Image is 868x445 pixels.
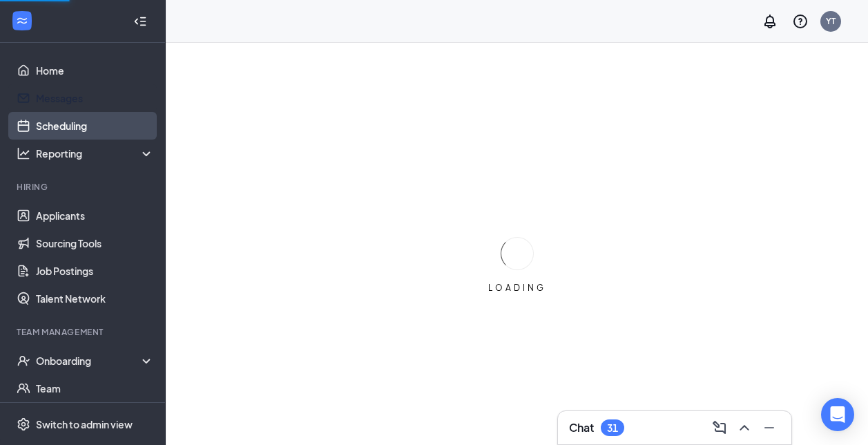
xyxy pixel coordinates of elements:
a: Sourcing Tools [36,229,154,257]
svg: Settings [17,417,30,431]
div: Switch to admin view [36,417,133,431]
svg: Collapse [133,15,147,28]
div: YT [826,15,836,27]
a: Home [36,57,154,84]
svg: ComposeMessage [711,419,728,436]
svg: WorkstreamLogo [15,14,29,28]
a: Job Postings [36,257,154,285]
svg: Analysis [17,146,30,160]
button: ComposeMessage [708,417,731,439]
a: Scheduling [36,112,154,140]
div: Team Management [17,326,151,338]
div: LOADING [483,282,552,294]
a: Messages [36,84,154,112]
div: Hiring [17,181,151,193]
svg: Notifications [762,13,778,30]
div: 31 [607,422,618,434]
svg: UserCheck [17,354,30,368]
svg: QuestionInfo [792,13,809,30]
div: Onboarding [36,354,142,368]
h3: Chat [569,420,594,435]
div: Reporting [36,146,155,160]
svg: ChevronUp [736,419,753,436]
a: Talent Network [36,285,154,312]
a: Applicants [36,202,154,229]
div: Open Intercom Messenger [821,398,854,431]
a: Team [36,375,154,402]
button: ChevronUp [733,417,755,439]
button: Minimize [758,417,780,439]
svg: Minimize [761,419,778,436]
